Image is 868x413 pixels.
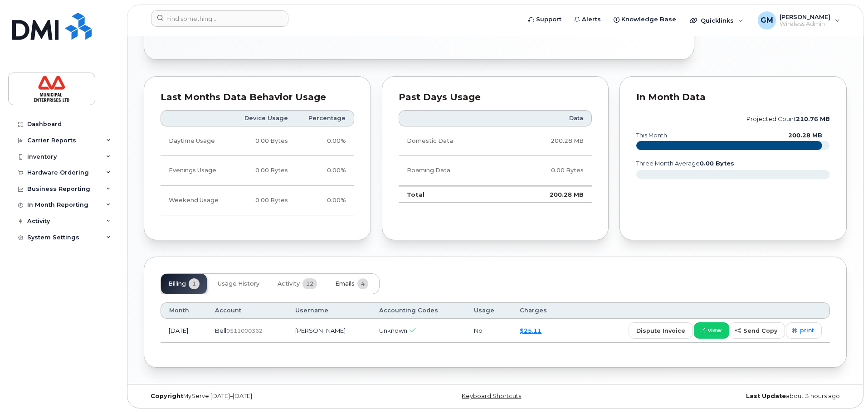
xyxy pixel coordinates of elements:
[232,186,296,215] td: 0.00 Bytes
[636,326,685,335] span: dispute invoice
[296,110,354,126] th: Percentage
[607,10,683,29] a: Knowledge Base
[761,15,773,26] span: GM
[296,156,354,185] td: 0.00%
[786,322,822,339] a: print
[788,132,822,139] text: 200.28 MB
[683,11,750,29] div: Quicklinks
[746,116,830,122] text: projected count
[751,11,846,29] div: Gillian MacNeill
[226,327,263,334] span: 0511000362
[287,302,371,319] th: Username
[506,110,592,126] th: Data
[636,93,830,102] div: In Month Data
[371,302,466,319] th: Accounting Codes
[466,302,512,319] th: Usage
[151,10,288,27] input: Find something...
[582,15,601,24] span: Alerts
[399,186,506,203] td: Total
[379,327,407,334] span: Unknown
[399,156,506,185] td: Roaming Data
[232,126,296,156] td: 0.00 Bytes
[780,20,830,28] span: Wireless Admin
[302,278,317,289] span: 12
[161,156,354,185] tr: Weekdays from 6:00pm to 8:00am
[506,156,592,185] td: 0.00 Bytes
[612,393,847,400] div: about 3 hours ago
[357,278,368,289] span: 4
[629,322,693,339] button: dispute invoice
[512,302,566,319] th: Charges
[708,326,722,335] span: view
[215,327,226,334] span: Bell
[568,10,607,29] a: Alerts
[506,126,592,156] td: 200.28 MB
[522,10,568,29] a: Support
[161,186,354,215] tr: Friday from 6:00pm to Monday 8:00am
[161,93,354,102] div: Last Months Data Behavior Usage
[694,322,729,339] a: view
[462,393,521,399] a: Keyboard Shortcuts
[144,393,378,400] div: MyServe [DATE]–[DATE]
[296,126,354,156] td: 0.00%
[536,15,561,24] span: Support
[232,156,296,185] td: 0.00 Bytes
[743,326,777,335] span: send copy
[701,17,734,24] span: Quicklinks
[746,393,786,399] strong: Last Update
[780,13,830,20] span: [PERSON_NAME]
[296,186,354,215] td: 0.00%
[800,326,814,335] span: print
[161,302,207,319] th: Month
[232,110,296,126] th: Device Usage
[466,319,512,343] td: No
[151,393,183,399] strong: Copyright
[161,319,207,343] td: [DATE]
[161,126,232,156] td: Daytime Usage
[399,93,592,102] div: Past Days Usage
[218,280,259,287] span: Usage History
[161,186,232,215] td: Weekend Usage
[700,160,734,167] tspan: 0.00 Bytes
[636,160,734,167] text: three month average
[207,302,287,319] th: Account
[278,280,300,287] span: Activity
[729,322,785,339] button: send copy
[399,126,506,156] td: Domestic Data
[636,132,667,139] text: this month
[287,319,371,343] td: [PERSON_NAME]
[621,15,676,24] span: Knowledge Base
[335,280,355,287] span: Emails
[520,327,541,334] a: $25.11
[506,186,592,203] td: 200.28 MB
[161,156,232,185] td: Evenings Usage
[796,116,830,122] tspan: 210.76 MB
